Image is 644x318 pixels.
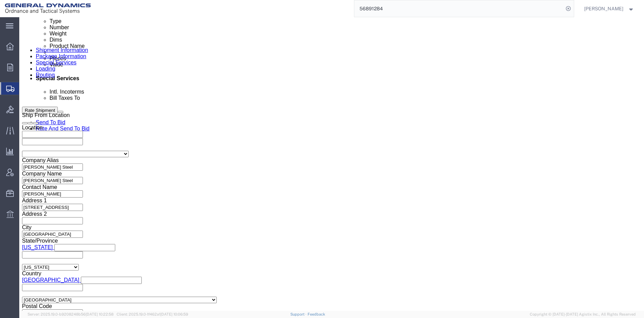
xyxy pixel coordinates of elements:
[530,311,636,317] span: Copyright © [DATE]-[DATE] Agistix Inc., All Rights Reserved
[19,17,644,311] iframe: FS Legacy Container
[354,0,563,17] input: Search for shipment number, reference number
[584,5,623,12] span: Russell Borum
[5,3,91,14] img: logo
[308,312,325,316] a: Feedback
[290,312,308,316] a: Support
[117,312,188,316] span: Client: 2025.19.0-1f462a1
[160,312,188,316] span: [DATE] 10:06:59
[28,312,114,316] span: Server: 2025.19.0-b9208248b56
[86,312,114,316] span: [DATE] 10:22:58
[584,4,635,13] button: [PERSON_NAME]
